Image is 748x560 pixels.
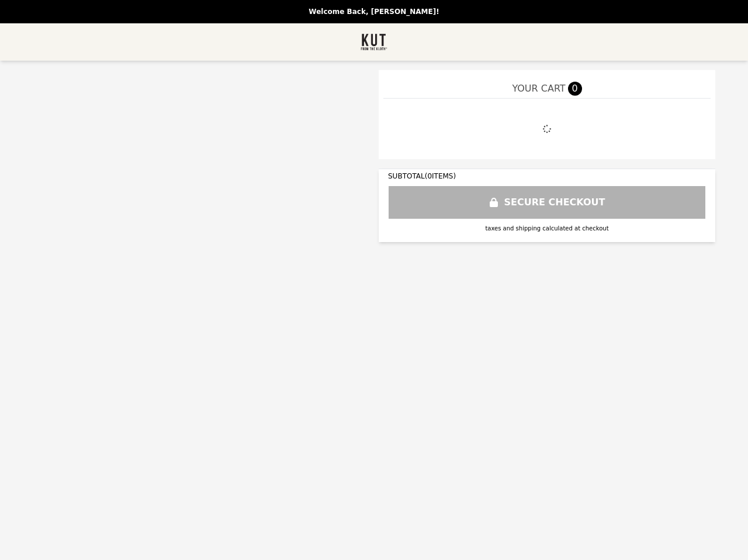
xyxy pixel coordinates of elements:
[388,224,706,233] div: taxes and shipping calculated at checkout
[388,172,425,180] span: SUBTOTAL
[7,7,741,16] p: Welcome Back, [PERSON_NAME]!
[568,82,582,96] span: 0
[361,30,387,54] img: Brand Logo
[512,82,565,96] span: YOUR CART
[425,172,456,180] span: ( 0 ITEMS)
